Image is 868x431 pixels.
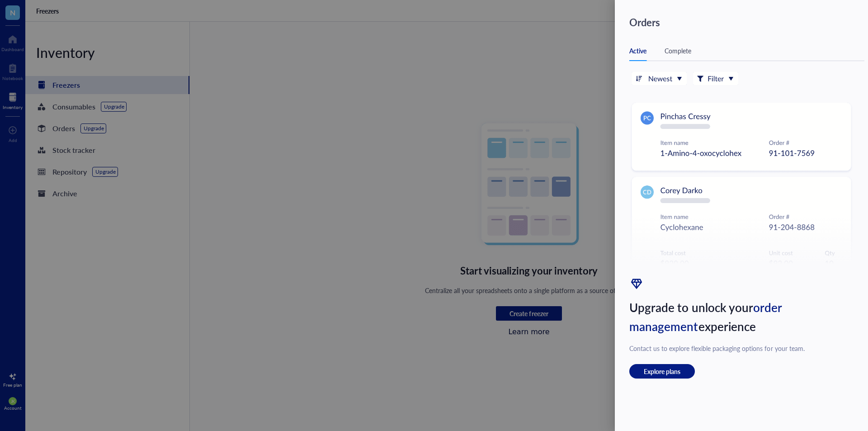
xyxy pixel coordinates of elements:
img: order-demo-light-DASS9jn9.png [629,72,854,379]
span: Explore plans [644,367,680,375]
div: Orders [629,14,660,30]
div: Contact us to explore flexible packaging options for your team. [629,343,854,353]
a: Explore plans [629,364,854,379]
button: Explore plans [629,364,695,379]
div: Active [629,46,646,56]
div: Complete [665,46,691,56]
div: Upgrade to unlock your experience [629,298,854,336]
